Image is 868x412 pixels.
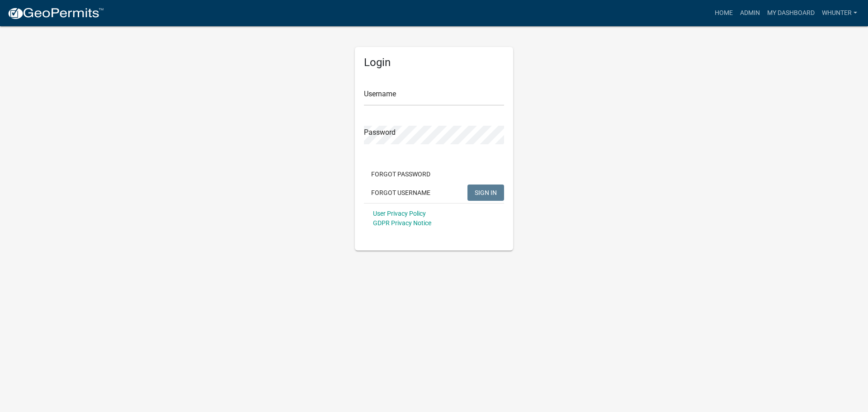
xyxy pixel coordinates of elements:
[373,219,431,227] a: GDPR Privacy Notice
[364,166,438,182] button: Forgot Password
[764,5,818,22] a: My Dashboard
[736,5,764,22] a: Admin
[818,5,861,22] a: whunter
[364,56,504,69] h5: Login
[373,210,426,217] a: User Privacy Policy
[475,189,497,196] span: SIGN IN
[364,185,438,201] button: Forgot Username
[711,5,736,22] a: Home
[467,185,504,201] button: SIGN IN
